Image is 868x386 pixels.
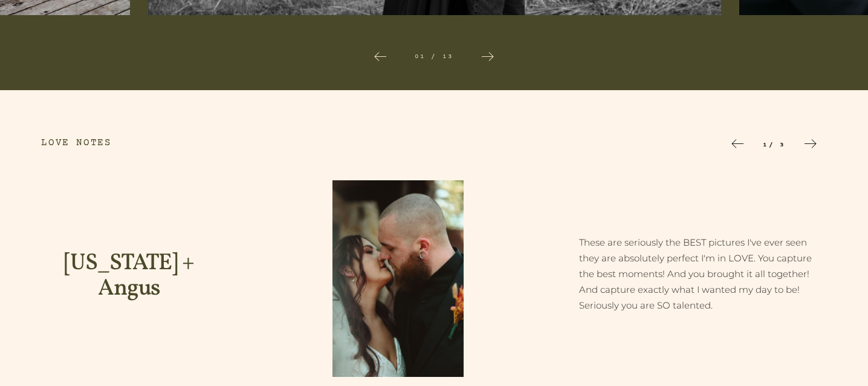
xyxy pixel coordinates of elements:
span: 1 [763,141,768,149]
h5: / 3 [763,140,785,151]
p: These are seriously the BEST pictures I've ever seen they are absolutely perfect I'm in LOVE. You... [579,235,827,313]
span: 01 [415,53,426,61]
h2: [US_STATE] + Angus [41,251,217,302]
span: 13 [442,53,453,61]
h4: love notes [41,136,111,149]
span: / [431,53,436,61]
